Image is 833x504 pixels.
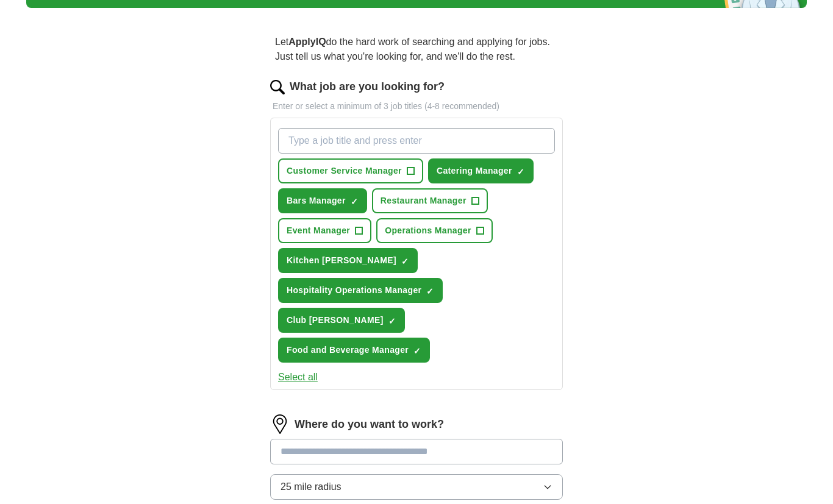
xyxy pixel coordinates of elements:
[278,308,405,333] button: Club [PERSON_NAME]✓
[287,165,402,178] span: Customer Service Manager
[372,189,488,214] button: Restaurant Manager
[270,475,563,500] button: 25 mile radius
[287,225,350,238] span: Event Manager
[376,219,493,244] button: Operations Manager
[401,257,409,267] span: ✓
[270,30,563,69] p: Let do the hard work of searching and applying for jobs. Just tell us what you're looking for, an...
[381,195,467,208] span: Restaurant Manager
[278,129,555,154] input: Type a job title and press enter
[437,165,512,178] span: Catering Manager
[428,159,534,184] button: Catering Manager✓
[287,195,346,208] span: Bars Manager
[270,101,563,113] p: Enter or select a minimum of 3 job titles (4-8 recommended)
[388,317,396,327] span: ✓
[287,255,396,268] span: Kitchen [PERSON_NAME]
[288,37,326,48] strong: ApplyIQ
[287,344,409,357] span: Food and Beverage Manager
[270,415,290,435] img: location.png
[385,225,471,238] span: Operations Manager
[278,371,318,385] button: Select all
[278,279,443,303] button: Hospitality Operations Manager✓
[278,159,423,184] button: Customer Service Manager
[278,219,371,244] button: Event Manager
[351,197,358,207] span: ✓
[290,79,445,96] label: What job are you looking for?
[281,480,341,495] span: 25 mile radius
[278,249,418,274] button: Kitchen [PERSON_NAME]✓
[295,417,444,433] label: Where do you want to work?
[426,287,434,297] span: ✓
[278,189,367,214] button: Bars Manager✓
[270,80,285,95] img: search.png
[413,347,421,357] span: ✓
[517,168,524,177] span: ✓
[287,285,421,297] span: Hospitality Operations Manager
[287,314,384,327] span: Club [PERSON_NAME]
[278,338,430,363] button: Food and Beverage Manager✓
